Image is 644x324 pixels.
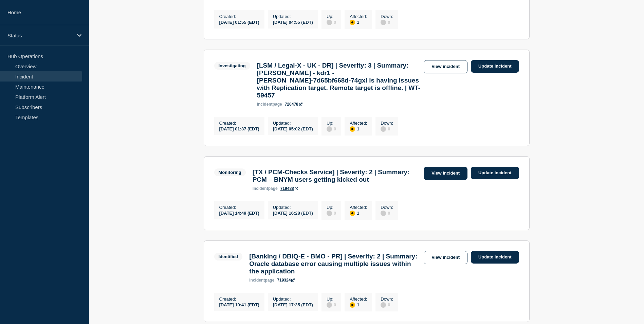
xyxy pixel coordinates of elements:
a: View incident [424,251,467,264]
div: 0 [327,302,336,308]
a: View incident [424,167,467,180]
div: [DATE] 01:55 (EDT) [219,19,259,25]
div: [DATE] 10:41 (EDT) [219,302,259,307]
p: Created : [219,14,259,19]
div: 1 [350,19,367,25]
div: [DATE] 14:49 (EDT) [219,210,259,216]
p: page [253,186,278,191]
p: Down : [381,14,393,19]
div: disabled [327,20,332,25]
p: page [257,102,282,107]
div: 0 [381,19,393,25]
p: Up : [327,14,336,19]
p: Up : [327,205,336,210]
div: affected [350,302,355,308]
div: [DATE] 04:55 (EDT) [273,19,313,25]
div: affected [350,20,355,25]
div: disabled [381,302,386,308]
p: Updated : [273,296,313,302]
div: 0 [381,302,393,308]
p: Affected : [350,205,367,210]
div: 0 [381,210,393,216]
div: 1 [350,126,367,132]
a: Update incident [471,167,519,179]
p: Updated : [273,14,313,19]
p: Affected : [350,296,367,302]
div: disabled [327,126,332,132]
div: [DATE] 01:37 (EDT) [219,126,259,131]
h3: [LSM / Legal-X - UK - DR] | Severity: 3 | Summary: [PERSON_NAME] - kdr1 - [PERSON_NAME]-7d65bf668... [257,62,420,99]
span: Identified [214,253,243,260]
div: affected [350,211,355,216]
span: incident [253,186,268,191]
p: Created : [219,121,259,126]
div: disabled [381,20,386,25]
div: [DATE] 17:35 (EDT) [273,302,313,307]
a: 719324 [277,278,295,283]
h3: [TX / PCM-Checks Service] | Severity: 2 | Summary: PCM – BNYM users getting kicked out [253,168,420,183]
p: Updated : [273,121,313,126]
p: page [249,278,274,283]
p: Down : [381,121,393,126]
p: Status [7,33,73,38]
p: Affected : [350,14,367,19]
a: View incident [424,60,467,73]
div: affected [350,126,355,132]
p: Down : [381,296,393,302]
p: Created : [219,205,259,210]
p: Up : [327,121,336,126]
p: Up : [327,296,336,302]
div: 0 [327,210,336,216]
div: [DATE] 05:02 (EDT) [273,126,313,131]
div: 0 [381,126,393,132]
div: 0 [327,126,336,132]
a: 720478 [285,102,302,107]
a: Update incident [471,60,519,73]
a: Update incident [471,251,519,264]
p: Down : [381,205,393,210]
div: [DATE] 16:28 (EDT) [273,210,313,216]
h3: [Banking / DBIQ-E - BMO - PR] | Severity: 2 | Summary: Oracle database error causing multiple iss... [249,253,420,275]
div: disabled [381,211,386,216]
p: Affected : [350,121,367,126]
div: 1 [350,210,367,216]
span: Monitoring [214,168,246,176]
div: 0 [327,19,336,25]
span: Investigating [214,62,250,70]
div: disabled [381,126,386,132]
p: Created : [219,296,259,302]
div: disabled [327,211,332,216]
span: incident [249,278,265,283]
div: disabled [327,302,332,308]
p: Updated : [273,205,313,210]
div: 1 [350,302,367,308]
a: 719488 [280,186,298,191]
span: incident [257,102,273,107]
